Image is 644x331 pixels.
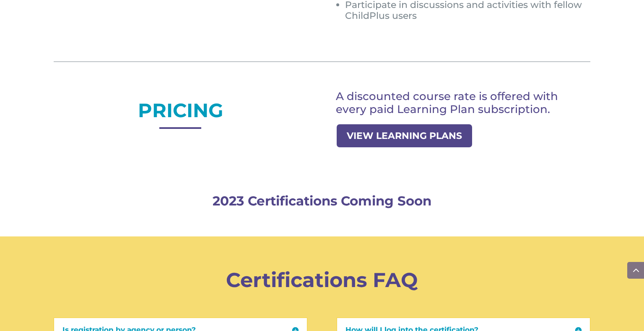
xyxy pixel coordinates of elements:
[158,270,486,300] h3: Certifications FAQ
[337,124,472,147] a: VIEW LEARNING PLANS
[336,90,590,120] h2: A discounted course rate is offered with every paid Learning Plan subscription.
[54,196,590,206] div: 2023 Certifications Coming Soon
[54,101,307,124] h2: PRICING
